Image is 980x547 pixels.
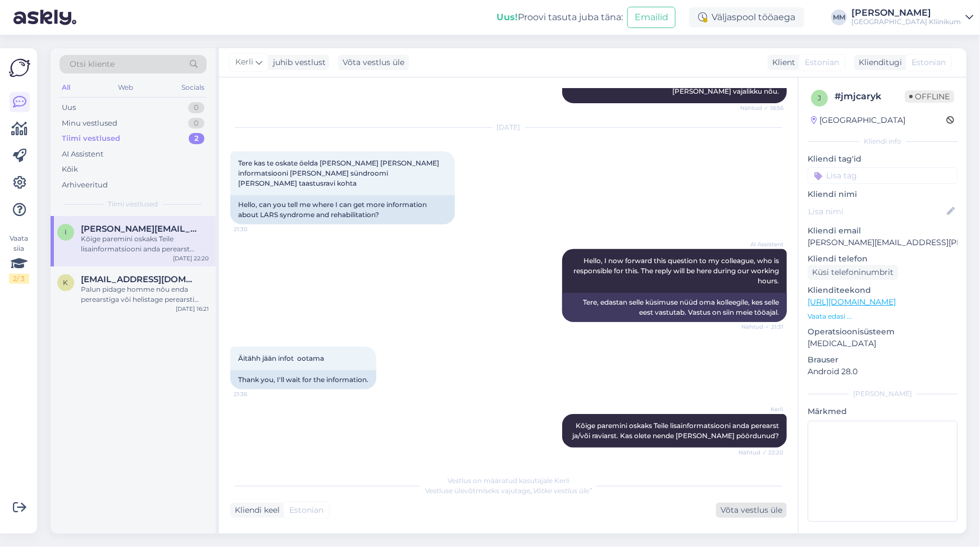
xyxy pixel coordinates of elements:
[851,8,961,17] div: [PERSON_NAME]
[818,94,821,102] span: j
[188,118,204,129] div: 0
[805,57,839,68] span: Estonian
[63,278,69,287] span: k
[173,254,209,263] div: [DATE] 22:20
[81,234,209,254] div: Kõige paremini oskaks Teile lisainformatsiooni anda perearst ja/või raviarst. Kas olete nende [PE...
[808,136,958,146] div: Kliendi info
[230,195,455,224] div: Hello, can you tell me where I can get more information about LARS syndrome and rehabilitation?
[62,118,117,129] div: Minu vestlused
[496,11,623,24] div: Proovi tasuta juba täna:
[62,164,78,175] div: Kõik
[238,354,324,362] span: Äitähh jään infot ootama
[268,57,326,68] div: juhib vestlust
[230,370,376,389] div: Thank you, I'll wait for the information.
[808,284,958,296] p: Klienditeekond
[905,90,954,103] span: Offline
[854,57,902,68] div: Klienditugi
[230,122,787,132] div: [DATE]
[338,55,409,70] div: Võta vestlus üle
[808,406,958,417] p: Märkmed
[108,199,158,209] span: Tiimi vestlused
[808,167,958,184] input: Lisa tag
[851,8,973,26] a: [PERSON_NAME][GEOGRAPHIC_DATA] Kliinikum
[70,58,115,70] span: Otsi kliente
[65,228,67,236] span: i
[9,57,30,79] img: Askly Logo
[573,256,781,285] span: Hello, I now forward this question to my colleague, who is responsible for this. The reply will b...
[179,80,207,95] div: Socials
[808,153,958,165] p: Kliendi tag'id
[234,225,276,233] span: 21:30
[189,133,204,144] div: 2
[808,389,958,399] div: [PERSON_NAME]
[808,326,958,338] p: Operatsioonisüsteem
[9,233,29,284] div: Vaata siia
[851,17,961,26] div: [GEOGRAPHIC_DATA] Kliinikum
[768,57,795,68] div: Klient
[627,7,676,28] button: Emailid
[496,12,518,22] b: Uus!
[911,57,946,68] span: Estonian
[81,274,198,284] span: krisette.sander@gmail.com
[62,102,76,113] div: Uus
[562,293,787,322] div: Tere, edastan selle küsimuse nüüd oma kolleegile, kes selle eest vastutab. Vastus on siin meie tö...
[530,486,592,495] i: „Võtke vestlus üle”
[811,114,905,126] div: [GEOGRAPHIC_DATA]
[740,104,783,112] span: Nähtud ✓ 18:56
[808,297,896,307] a: [URL][DOMAIN_NAME]
[60,80,72,95] div: All
[289,504,323,516] span: Estonian
[81,224,198,234] span: ingmar.hiob.1994@gmail.com
[808,311,958,321] p: Vaata edasi ...
[808,366,958,378] p: Android 28.0
[808,189,958,200] p: Kliendi nimi
[741,240,783,249] span: AI Assistent
[230,504,280,516] div: Kliendi keel
[62,133,120,144] div: Tiimi vestlused
[831,10,847,25] div: MM
[808,354,958,366] p: Brauser
[808,338,958,350] p: [MEDICAL_DATA]
[234,390,276,398] span: 21:36
[448,476,569,485] span: Vestlus on määratud kasutajale Kerli
[9,274,29,284] div: 2 / 3
[62,180,108,191] div: Arhiveeritud
[188,102,204,113] div: 0
[808,265,898,280] div: Küsi telefoninumbrit
[741,405,783,413] span: Kerli
[739,448,783,457] span: Nähtud ✓ 22:20
[238,159,441,187] span: Tere kas te oskate öelda [PERSON_NAME] [PERSON_NAME] informatsiooni [PERSON_NAME] sündroomi [PERS...
[808,253,958,265] p: Kliendi telefon
[62,149,103,160] div: AI Assistent
[741,323,783,331] span: Nähtud ✓ 21:31
[835,90,905,103] div: # jmjcaryk
[81,284,209,305] div: Palun pidage homme nõu enda perearstiga või helistage perearsti nõuandeliinile 1220, et hinnata [...
[176,305,209,313] div: [DATE] 16:21
[808,205,945,218] input: Lisa nimi
[116,80,136,95] div: Web
[689,7,804,27] div: Väljaspool tööaega
[716,503,787,518] div: Võta vestlus üle
[235,56,253,68] span: Kerli
[808,225,958,237] p: Kliendi email
[572,421,781,440] span: Kõige paremini oskaks Teile lisainformatsiooni anda perearst ja/või raviarst. Kas olete nende [PE...
[425,486,592,495] span: Vestluse ülevõtmiseks vajutage
[808,237,958,249] p: [PERSON_NAME][EMAIL_ADDRESS][PERSON_NAME][DOMAIN_NAME]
